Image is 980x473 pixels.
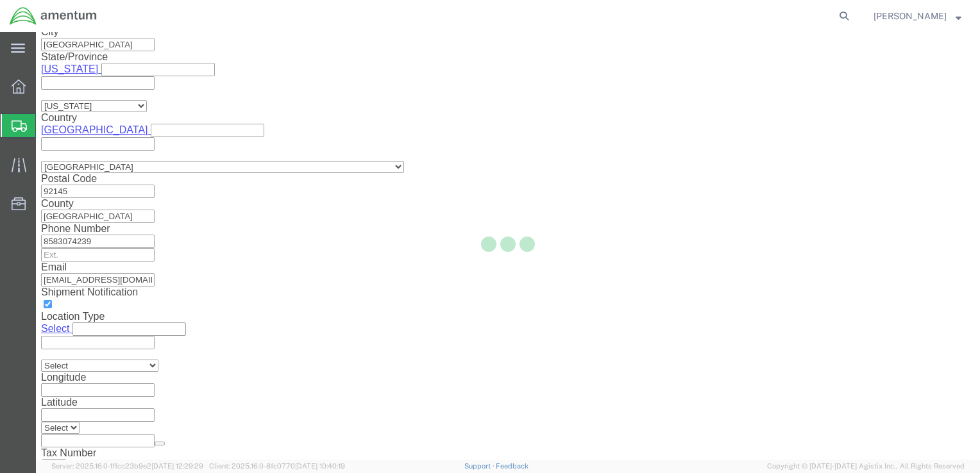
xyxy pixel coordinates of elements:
span: Jeff Plummer [874,9,947,23]
span: Copyright © [DATE]-[DATE] Agistix Inc., All Rights Reserved [767,461,965,472]
button: [PERSON_NAME] [873,8,962,24]
span: [DATE] 12:29:29 [151,462,203,470]
a: Support [464,462,496,470]
span: Client: 2025.16.0-8fc0770 [209,462,345,470]
img: logo [9,6,97,26]
a: Feedback [496,462,528,470]
span: [DATE] 10:40:19 [295,462,345,470]
span: Server: 2025.16.0-1ffcc23b9e2 [51,462,203,470]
